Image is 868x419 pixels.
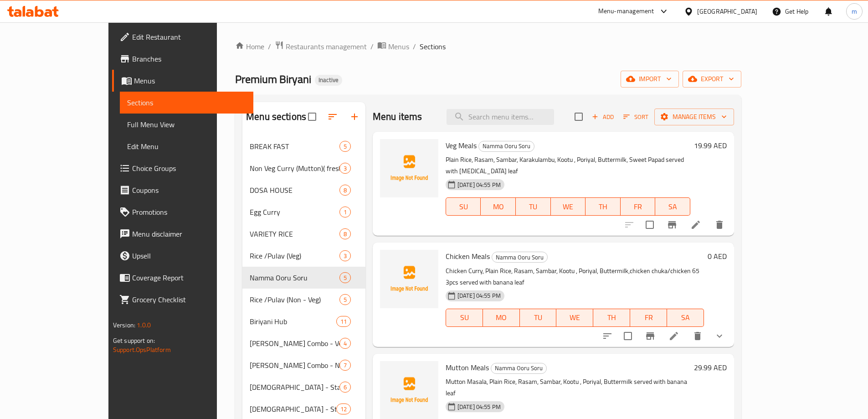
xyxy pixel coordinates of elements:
[668,331,679,341] a: Edit menu item
[132,207,246,217] span: Promotions
[242,310,365,332] div: Biriyani Hub11
[454,181,504,189] span: [DATE] 04:55 PM
[596,325,618,347] button: sort-choices
[250,382,339,393] span: [DEMOGRAPHIC_DATA] - Starters (Veg)
[242,179,365,201] div: DOSA HOUSE8
[250,272,339,283] div: Namma Ooru Soru
[446,197,481,216] button: SU
[134,75,246,86] span: Menus
[640,215,659,234] span: Select to update
[694,361,727,374] h6: 29.99 AED
[250,207,339,217] span: Egg Curry
[491,363,547,374] div: Namma Ooru Soru
[322,106,344,128] span: Sort sections
[336,316,351,327] div: items
[630,309,667,327] button: FR
[337,405,350,414] span: 12
[112,289,253,310] a: Grocery Checklist
[242,223,365,245] div: VARIETY RICE8
[242,245,365,267] div: Rice /Pulav (Veg)3
[250,163,339,174] span: Non Veg Curry (Mutton)( fresh indian mutton)
[593,309,630,327] button: TH
[339,360,351,371] div: items
[697,6,757,16] div: [GEOGRAPHIC_DATA]
[624,200,652,213] span: FR
[112,48,253,70] a: Branches
[588,110,617,124] span: Add item
[556,309,593,327] button: WE
[112,201,253,223] a: Promotions
[339,228,351,239] div: items
[623,112,648,122] span: Sort
[132,53,246,64] span: Branches
[339,338,351,349] div: items
[598,6,654,17] div: Menu-management
[662,111,727,123] span: Manage items
[250,141,339,152] div: BREAK FAST
[242,157,365,179] div: Non Veg Curry (Mutton)( fresh indian mutton)3
[113,344,171,356] a: Support.OpsPlatform
[339,382,351,393] div: items
[852,6,857,16] span: m
[655,197,690,216] button: SA
[250,360,339,371] div: Ghee Rice Combo - Non- Veg
[708,250,727,263] h6: 0 AED
[250,360,339,371] span: [PERSON_NAME] Combo - Non- Veg
[413,41,416,52] li: /
[370,41,374,52] li: /
[519,200,547,213] span: TU
[112,267,253,289] a: Coverage Report
[339,207,351,217] div: items
[484,200,512,213] span: MO
[132,294,246,305] span: Grocery Checklist
[617,110,654,124] span: Sort items
[250,185,339,196] span: DOSA HOUSE
[250,250,339,261] span: Rice /Pulav (Veg)
[113,319,135,331] span: Version:
[373,110,422,124] h2: Menu items
[667,309,704,327] button: SA
[120,92,253,114] a: Sections
[447,109,554,125] input: search
[127,141,246,152] span: Edit Menu
[694,139,727,152] h6: 19.99 AED
[340,208,350,217] span: 1
[589,200,617,213] span: TH
[340,230,350,238] span: 8
[112,70,253,92] a: Menus
[446,361,489,374] span: Mutton Meals
[250,403,336,414] span: [DEMOGRAPHIC_DATA] - Starters (Non - Veg)
[250,338,339,349] div: Ghee Rice Combo - Veg
[340,186,350,195] span: 8
[339,141,351,152] div: items
[450,200,478,213] span: SU
[275,41,367,52] a: Restaurants management
[250,338,339,349] span: [PERSON_NAME] Combo - Veg
[340,361,350,370] span: 7
[492,252,548,263] div: Namma Ooru Soru
[137,319,151,331] span: 1.0.0
[709,214,730,236] button: delete
[250,403,336,414] div: Chinese - Starters (Non - Veg)
[446,139,477,152] span: Veg Meals
[235,41,741,52] nav: breadcrumb
[560,311,590,324] span: WE
[690,73,734,85] span: export
[683,71,741,88] button: export
[250,294,339,305] span: Rice /Pulav (Non - Veg)
[337,317,350,326] span: 11
[446,249,490,263] span: Chicken Meals
[250,228,339,239] span: VARIETY RICE
[446,309,483,327] button: SU
[112,26,253,48] a: Edit Restaurant
[340,142,350,151] span: 5
[714,331,725,341] svg: Show Choices
[446,154,690,177] p: Plain Rice, Rasam, Sambar, Karakulambu, Kootu , Poriyal, Buttermilk, Sweet Papad served with [MED...
[551,197,586,216] button: WE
